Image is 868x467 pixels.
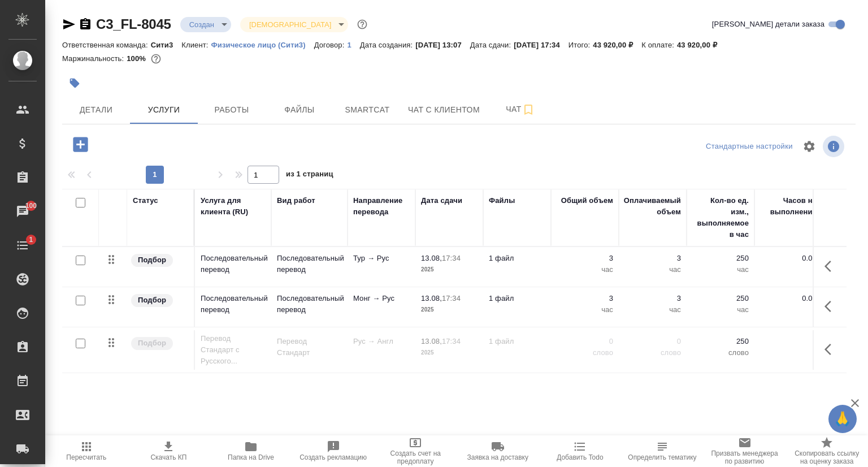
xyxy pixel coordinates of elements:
[489,336,545,347] p: 1 файл
[355,17,370,32] button: Доп статусы указывают на важность/срочность заказа
[353,336,410,347] p: Рус → Англ
[408,103,480,117] span: Чат с клиентом
[833,407,852,431] span: 🙏
[421,195,462,206] div: Дата сдачи
[828,405,857,433] button: 🙏
[201,253,266,275] p: Последовательный перевод
[181,41,211,49] p: Клиент:
[692,293,749,304] p: 250
[754,330,822,370] td: 0
[489,253,545,264] p: 1 файл
[692,264,749,275] p: час
[568,41,593,49] p: Итого:
[677,41,726,49] p: 43 920,00 ₽
[692,347,749,358] p: слово
[624,293,681,304] p: 3
[211,41,314,49] p: Физическое лицо (Сити3)
[421,264,478,275] p: 2025
[785,435,868,467] button: Скопировать ссылку на оценку заказа
[442,337,461,345] p: 17:34
[360,41,415,49] p: Дата создания:
[641,41,677,49] p: К оплате:
[138,254,166,266] p: Подбор
[818,336,845,363] button: Показать кнопки
[65,133,96,156] button: Добавить услугу
[150,453,186,461] span: Скачать КП
[457,435,539,467] button: Заявка на доставку
[374,435,457,467] button: Создать счет на предоплату
[300,453,367,461] span: Создать рекламацию
[489,195,515,206] div: Файлы
[201,333,266,367] p: Перевод Стандарт с Русского...
[421,304,478,315] p: 2025
[151,41,182,49] p: Сити3
[421,347,478,358] p: 2025
[133,195,158,206] div: Статус
[792,449,861,465] span: Скопировать ссылку на оценку заказа
[22,234,40,245] span: 1
[712,19,824,30] span: [PERSON_NAME] детали заказа
[557,304,613,315] p: час
[818,253,845,280] button: Показать кнопки
[62,71,87,96] button: Добавить тэг
[514,41,568,49] p: [DATE] 17:34
[314,41,348,49] p: Договор:
[240,17,348,32] div: Создан
[624,253,681,264] p: 3
[277,195,315,206] div: Вид работ
[3,197,42,226] a: 100
[624,264,681,275] p: час
[557,253,613,264] p: 3
[593,41,641,49] p: 43 920,00 ₽
[340,103,394,117] span: Smartcat
[557,347,613,358] p: слово
[823,136,847,157] span: Посмотреть информацию
[415,41,470,49] p: [DATE] 13:07
[228,453,274,461] span: Папка на Drive
[353,293,410,304] p: Монг → Рус
[624,195,681,218] div: Оплачиваемый объем
[796,133,823,160] span: Настроить таблицу
[710,449,779,465] span: Призвать менеджера по развитию
[624,336,681,347] p: 0
[704,435,786,467] button: Призвать менеджера по развитию
[286,167,333,184] span: из 1 страниц
[3,231,42,260] a: 1
[353,195,410,218] div: Направление перевода
[79,18,92,31] button: Скопировать ссылку
[692,195,749,240] div: Кол-во ед. изм., выполняемое в час
[703,138,796,155] div: split button
[211,40,314,49] a: Физическое лицо (Сити3)
[754,287,822,327] td: 0.01
[421,294,442,302] p: 13.08,
[467,453,528,461] span: Заявка на доставку
[62,18,76,31] button: Скопировать ссылку для ЯМессенджера
[522,103,535,116] svg: Подписаться
[277,253,342,275] p: Последовательный перевод
[137,103,191,117] span: Услуги
[353,253,410,264] p: Тур → Рус
[442,294,461,302] p: 17:34
[754,247,822,287] td: 0.01
[62,41,151,49] p: Ответственная команда:
[489,293,545,304] p: 1 файл
[201,195,266,218] div: Услуга для клиента (RU)
[621,435,704,467] button: Определить тематику
[493,102,548,116] span: Чат
[62,54,127,63] p: Маржинальность:
[470,41,514,49] p: Дата сдачи:
[69,103,123,117] span: Детали
[149,51,163,66] button: 0.00 RUB;
[421,254,442,262] p: 13.08,
[277,336,342,358] p: Перевод Стандарт
[442,254,461,262] p: 17:34
[561,195,613,206] div: Общий объем
[557,336,613,347] p: 0
[692,253,749,264] p: 250
[381,449,450,465] span: Создать счет на предоплату
[292,435,375,467] button: Создать рекламацию
[201,293,266,315] p: Последовательный перевод
[347,41,359,49] p: 1
[557,264,613,275] p: час
[557,453,603,461] span: Добавить Todo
